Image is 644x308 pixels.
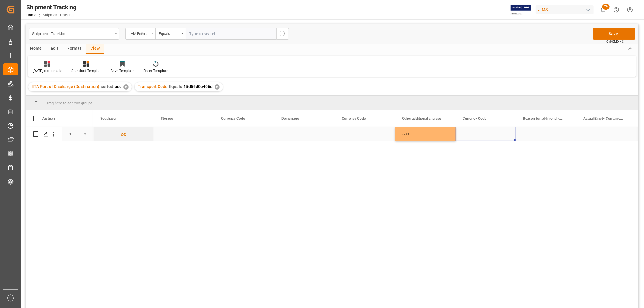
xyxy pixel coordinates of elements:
span: 15d56d0e496d [184,84,213,89]
div: JAM Reference Number [129,30,149,37]
span: Currency Code [463,116,486,121]
button: Help Center [610,3,623,17]
div: JIMS [536,5,594,14]
span: Drag here to set row groups [46,101,93,105]
div: O1 [76,127,93,141]
span: sorted [101,84,113,89]
span: Ctrl/CMD + S [606,39,624,44]
button: open menu [155,28,186,40]
div: ✕ [215,84,220,90]
div: ✕ [123,84,129,90]
div: 600 [395,127,456,141]
span: Currency Code [342,116,366,121]
button: open menu [125,28,155,40]
div: [DATE] trxn details [33,68,62,74]
button: open menu [29,28,119,40]
div: Home [26,44,46,54]
span: Equals [169,84,182,89]
button: show 26 new notifications [596,3,610,17]
span: Storage [161,116,173,121]
div: Shipment Tracking [26,3,76,12]
span: Other additional charges [402,116,441,121]
button: search button [276,28,289,40]
div: Standard Templates [71,68,101,74]
div: Reset Template [143,68,168,74]
div: Press SPACE to select this row. [26,127,93,141]
a: Home [26,13,36,17]
div: Save Template [111,68,134,74]
div: Equals [159,30,179,37]
span: asc [115,84,121,89]
span: Transport Code [138,84,168,89]
div: Edit [46,44,63,54]
button: Save [593,28,635,40]
span: Demurrage [281,116,299,121]
span: Southaven [100,116,117,121]
span: 26 [602,4,610,10]
span: Actual Empty Container Dropoff [583,116,624,121]
img: Exertis%20JAM%20-%20Email%20Logo.jpg_1722504956.jpg [511,5,531,15]
button: JIMS [536,4,596,15]
span: Currency Code [221,116,245,121]
span: ETA Port of Discharge (Destination) [31,84,99,89]
div: Format [63,44,86,54]
span: Reason for additional charges [523,116,563,121]
div: Shipment Tracking [32,30,113,37]
input: Type to search [186,28,276,40]
div: 1 [62,127,76,141]
div: Action [42,116,55,121]
div: View [86,44,104,54]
